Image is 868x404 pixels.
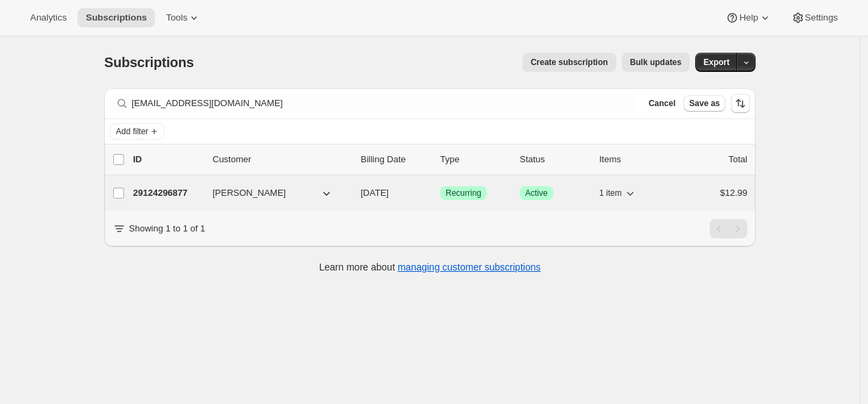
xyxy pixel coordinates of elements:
button: Bulk updates [622,53,690,72]
span: Add filter [116,126,148,137]
span: Create subscription [531,57,608,68]
p: Customer [213,153,350,166]
button: Tools [158,8,209,27]
button: Subscriptions [77,8,155,27]
p: Showing 1 to 1 of 1 [129,222,205,236]
div: 29124296877[PERSON_NAME][DATE]SuccessRecurringSuccessActive1 item$12.99 [133,184,747,203]
p: Status [520,153,588,166]
span: Analytics [30,12,67,23]
button: 1 item [599,184,637,203]
span: [PERSON_NAME] [213,186,286,200]
p: 29124296877 [133,186,202,200]
span: Subscriptions [86,12,147,23]
span: Active [525,188,548,199]
span: Subscriptions [104,55,194,70]
button: Export [695,53,738,72]
p: ID [133,153,202,166]
nav: Pagination [710,219,747,238]
div: IDCustomerBilling DateTypeStatusItemsTotal [133,153,747,166]
p: Billing Date [361,153,429,166]
button: Settings [783,8,846,27]
span: 1 item [599,188,622,199]
button: [PERSON_NAME] [204,182,341,204]
button: Help [717,8,780,27]
button: Sort the results [731,94,750,113]
span: Recurring [446,188,481,199]
span: Settings [805,12,838,23]
span: Tools [166,12,187,23]
p: Learn more about [320,260,541,274]
button: Create subscription [522,53,616,72]
button: Cancel [643,95,681,112]
span: Export [703,57,730,68]
span: Cancel [649,98,675,109]
span: [DATE] [361,188,389,198]
button: Add filter [110,123,165,140]
a: managing customer subscriptions [398,262,541,273]
span: Save as [689,98,720,109]
p: Total [729,153,747,166]
button: Analytics [22,8,75,27]
span: Help [739,12,758,23]
input: Filter subscribers [132,94,635,113]
button: Save as [684,95,725,112]
span: Bulk updates [630,57,682,68]
div: Type [440,153,509,166]
span: $12.99 [720,188,747,198]
div: Items [599,153,668,166]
